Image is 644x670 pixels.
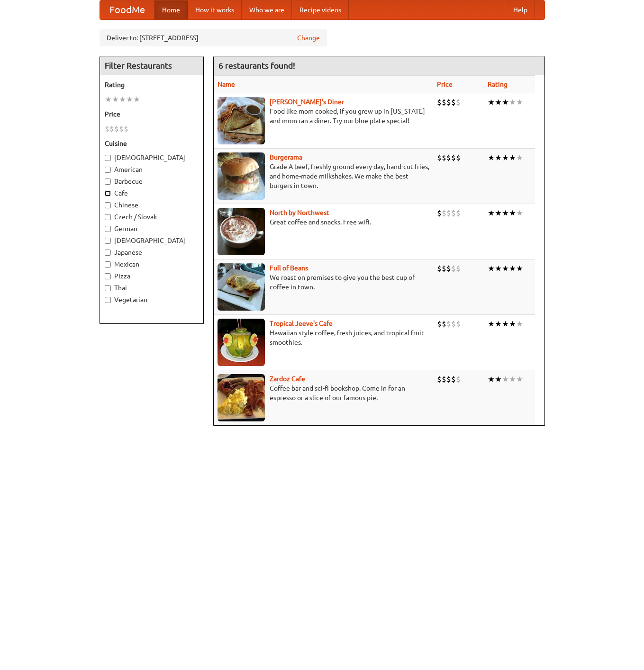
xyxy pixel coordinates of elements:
[442,319,446,329] li: $
[456,374,461,384] li: $
[105,167,111,173] input: American
[105,259,199,269] label: Mexican
[446,97,451,107] li: $
[509,208,516,218] li: ★
[270,153,302,161] a: Burgerama
[488,97,495,107] li: ★
[446,152,451,163] li: $
[218,217,429,227] p: Great coffee and snacks. Free wifi.
[218,152,265,200] img: burgerama.jpg
[442,263,446,274] li: $
[105,250,111,256] input: Japanese
[516,208,523,218] li: ★
[105,238,111,244] input: [DEMOGRAPHIC_DATA]
[509,97,516,107] li: ★
[451,263,456,274] li: $
[218,319,265,366] img: jeeves.jpg
[105,202,111,208] input: Chinese
[442,208,446,218] li: $
[442,152,446,163] li: $
[516,152,523,163] li: ★
[119,124,124,134] li: $
[105,224,199,233] label: German
[270,209,329,216] a: North by Northwest
[218,97,265,144] img: sallys.jpg
[218,384,429,402] p: Coffee bar and sci-fi bookshop. Come in for an espresso or a slice of our famous pie.
[437,374,442,384] li: $
[218,107,429,125] p: Food like mom cooked, if you grew up in [US_STATE] and mom ran a diner. Try our blue plate special!
[437,319,442,329] li: $
[451,97,456,107] li: $
[270,320,333,327] a: Tropical Jeeve's Cafe
[105,188,199,198] label: Cafe
[105,190,111,197] input: Cafe
[456,263,461,274] li: $
[488,374,495,384] li: ★
[105,80,199,89] h5: Rating
[509,263,516,274] li: ★
[218,328,429,347] p: Hawaiian style coffee, fresh juices, and tropical fruit smoothies.
[502,263,509,274] li: ★
[100,56,203,75] h4: Filter Restaurants
[100,29,327,46] div: Deliver to: [STREET_ADDRESS]
[105,236,199,245] label: [DEMOGRAPHIC_DATA]
[105,295,199,304] label: Vegetarian
[502,152,509,163] li: ★
[105,297,111,303] input: Vegetarian
[488,208,495,218] li: ★
[105,153,199,162] label: [DEMOGRAPHIC_DATA]
[456,97,461,107] li: $
[292,0,349,19] a: Recipe videos
[516,263,523,274] li: ★
[446,208,451,218] li: $
[114,124,119,134] li: $
[105,261,111,268] input: Mexican
[105,214,111,220] input: Czech / Slovak
[437,97,442,107] li: $
[495,374,502,384] li: ★
[218,208,265,255] img: north.jpg
[119,94,126,105] li: ★
[105,165,199,174] label: American
[456,208,461,218] li: $
[100,0,154,19] a: FoodMe
[451,208,456,218] li: $
[437,263,442,274] li: $
[105,200,199,210] label: Chinese
[105,177,199,186] label: Barbecue
[502,319,509,329] li: ★
[154,0,188,19] a: Home
[270,98,344,106] a: [PERSON_NAME]'s Diner
[105,179,111,185] input: Barbecue
[509,319,516,329] li: ★
[516,97,523,107] li: ★
[270,375,305,383] a: Zardoz Cafe
[495,319,502,329] li: ★
[188,0,242,19] a: How it works
[446,263,451,274] li: $
[105,212,199,222] label: Czech / Slovak
[133,94,140,105] li: ★
[495,97,502,107] li: ★
[488,152,495,163] li: ★
[488,263,495,274] li: ★
[218,80,235,88] a: Name
[437,208,442,218] li: $
[105,273,111,279] input: Pizza
[112,94,119,105] li: ★
[105,155,111,161] input: [DEMOGRAPHIC_DATA]
[218,61,295,70] ng-pluralize: 6 restaurants found!
[446,374,451,384] li: $
[270,264,308,272] a: Full of Beans
[495,208,502,218] li: ★
[488,80,508,88] a: Rating
[105,271,199,281] label: Pizza
[516,319,523,329] li: ★
[105,283,199,293] label: Thai
[495,152,502,163] li: ★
